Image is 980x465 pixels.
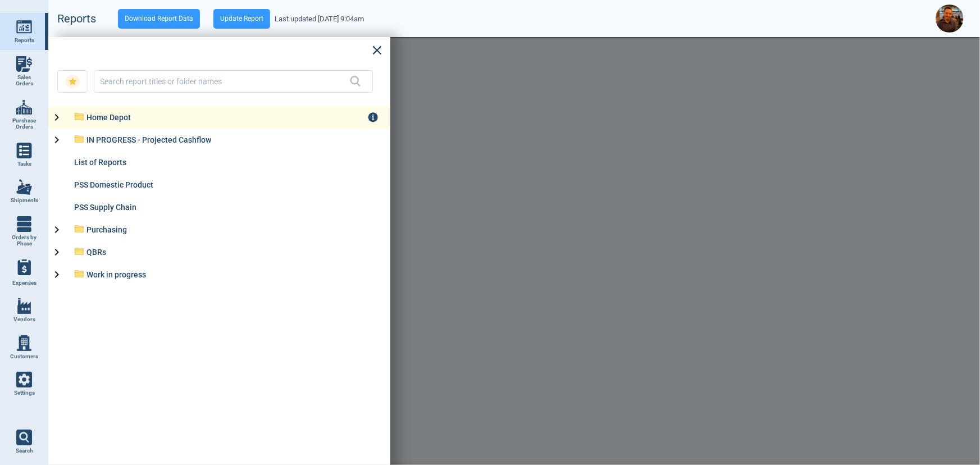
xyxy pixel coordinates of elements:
button: Download Report Data [118,9,200,29]
div: Home Depot [86,113,368,122]
img: menu_icon [16,179,32,195]
img: menu_icon [16,372,32,388]
img: menu_icon [16,216,32,232]
span: Sales Orders [9,74,39,87]
img: menu_icon [16,56,32,72]
span: Customers [10,353,38,360]
div: Work in progress [86,270,368,279]
span: Vendors [13,316,35,323]
h2: Reports [57,12,96,25]
div: IN PROGRESS - Projected Cashflow [86,135,368,144]
input: Search report titles or folder names [100,74,350,90]
div: PSS Domestic Product [74,180,353,189]
span: Expenses [12,280,37,286]
img: menu_icon [16,298,32,314]
span: Reports [15,37,34,44]
img: menu_icon [16,99,32,115]
span: Tasks [17,161,31,167]
div: QBRs [86,248,368,257]
img: menu_icon [16,143,32,158]
span: Last updated [DATE] 9:04am [275,15,364,23]
div: Purchasing [86,225,368,234]
div: List of Reports [74,158,353,167]
span: Settings [14,390,35,396]
button: Update Report [213,9,270,29]
div: PSS Supply Chain [74,203,353,212]
img: menu_icon [16,335,32,351]
span: Shipments [11,197,38,204]
span: Purchase Orders [9,117,39,130]
span: Search [16,448,33,454]
span: Orders by Phase [9,234,39,247]
img: Avatar [936,4,964,33]
img: menu_icon [16,19,32,35]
